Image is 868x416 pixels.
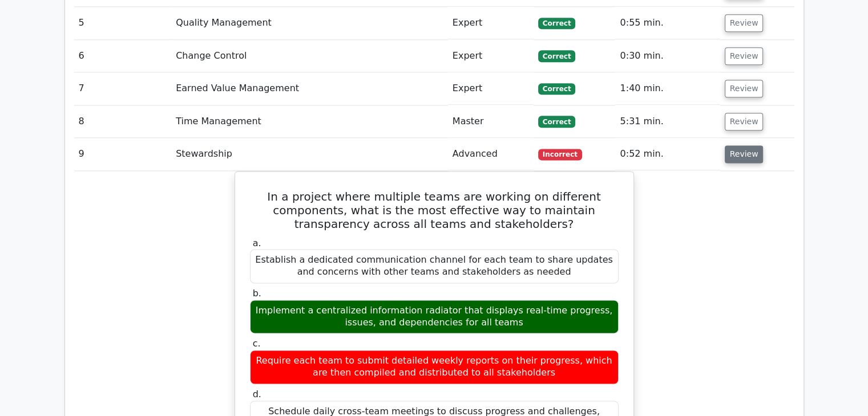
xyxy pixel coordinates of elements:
td: 0:30 min. [615,40,720,72]
span: Incorrect [538,149,582,160]
td: 6 [74,40,172,72]
h5: In a project where multiple teams are working on different components, what is the most effective... [249,190,620,231]
td: 0:52 min. [615,138,720,170]
td: 1:40 min. [615,72,720,105]
button: Review [725,47,764,65]
button: Review [725,14,764,32]
button: Review [725,145,764,163]
td: 5 [74,7,172,39]
td: 5:31 min. [615,105,720,138]
span: d. [253,389,261,399]
td: Change Control [171,40,448,72]
span: c. [253,338,261,349]
span: b. [253,288,261,299]
span: Correct [538,50,575,62]
td: Earned Value Management [171,72,448,105]
td: Expert [448,72,534,105]
td: Advanced [448,138,534,170]
td: Expert [448,40,534,72]
span: a. [253,238,261,248]
div: Establish a dedicated communication channel for each team to share updates and concerns with othe... [250,249,619,283]
span: Correct [538,83,575,95]
td: Stewardship [171,138,448,170]
button: Review [725,80,764,97]
td: Time Management [171,105,448,138]
td: 7 [74,72,172,105]
td: 8 [74,105,172,138]
span: Correct [538,116,575,127]
td: Master [448,105,534,138]
td: 0:55 min. [615,7,720,39]
td: Expert [448,7,534,39]
td: Quality Management [171,7,448,39]
span: Correct [538,18,575,29]
button: Review [725,113,764,130]
div: Implement a centralized information radiator that displays real-time progress, issues, and depend... [250,300,619,334]
td: 9 [74,138,172,170]
div: Require each team to submit detailed weekly reports on their progress, which are then compiled an... [250,350,619,384]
